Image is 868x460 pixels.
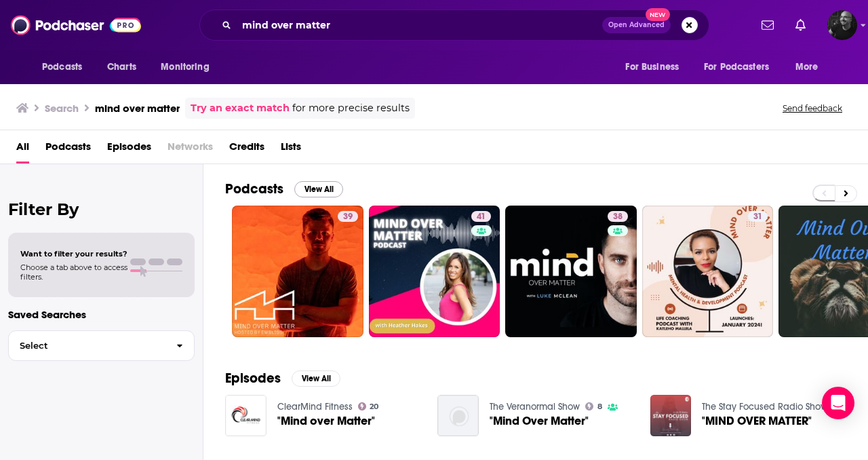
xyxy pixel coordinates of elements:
[107,58,136,77] span: Charts
[107,136,151,164] a: Episodes
[11,12,141,38] img: Podchaser - Follow, Share and Rate Podcasts
[294,181,343,197] button: View All
[702,401,827,413] a: The Stay Focused Radio Show
[277,415,375,427] a: "Mind over Matter"
[827,10,857,40] img: User Profile
[237,14,602,36] input: Search podcasts, credits, & more...
[98,54,144,80] a: Charts
[471,211,491,222] a: 41
[490,415,589,427] a: "Mind Over Matter"
[786,54,835,80] button: open menu
[225,180,283,197] h2: Podcasts
[597,404,602,410] span: 8
[225,370,281,387] h2: Episodes
[20,263,127,282] span: Choose a tab above to access filters.
[608,22,665,28] span: Open Advanced
[225,395,267,436] img: "Mind over Matter"
[338,211,358,222] a: 39
[370,404,378,410] span: 20
[20,249,127,258] span: Want to filter your results?
[822,387,854,419] div: Open Intercom Messenger
[753,210,762,224] span: 31
[199,9,709,41] div: Search podcasts, credits, & more...
[625,58,679,77] span: For Business
[167,136,213,164] span: Networks
[827,10,857,40] button: Show profile menu
[229,136,264,164] a: Credits
[358,402,379,410] a: 20
[8,308,195,321] p: Saved Searches
[369,206,500,337] a: 41
[646,8,670,21] span: New
[95,102,180,115] h3: mind over matter
[616,54,696,80] button: open menu
[490,401,580,413] a: The Veranormal Show
[161,58,209,77] span: Monitoring
[151,54,226,80] button: open menu
[613,210,623,224] span: 38
[8,199,195,219] h2: Filter By
[748,211,768,222] a: 31
[292,100,410,116] span: for more precise results
[795,58,818,77] span: More
[695,54,789,80] button: open menu
[602,17,671,33] button: Open AdvancedNew
[790,14,811,37] a: Show notifications dropdown
[33,54,100,80] button: open menu
[281,136,301,164] a: Lists
[650,395,692,436] img: "MIND OVER MATTER"
[8,330,195,361] button: Select
[756,14,779,37] a: Show notifications dropdown
[437,395,479,436] img: "Mind Over Matter"
[277,401,353,413] a: ClearMind Fitness
[702,415,812,427] a: "MIND OVER MATTER"
[505,206,637,337] a: 38
[608,211,628,222] a: 38
[45,136,91,164] a: Podcasts
[232,206,363,337] a: 39
[585,402,602,410] a: 8
[642,206,774,337] a: 31
[343,210,353,224] span: 39
[9,341,165,350] span: Select
[191,100,290,116] a: Try an exact match
[292,370,340,387] button: View All
[42,58,82,77] span: Podcasts
[704,58,769,77] span: For Podcasters
[477,210,486,224] span: 41
[225,180,343,197] a: PodcastsView All
[16,136,29,164] a: All
[45,102,79,115] h3: Search
[778,102,846,114] button: Send feedback
[827,10,857,40] span: Logged in as greg30296
[225,370,340,387] a: EpisodesView All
